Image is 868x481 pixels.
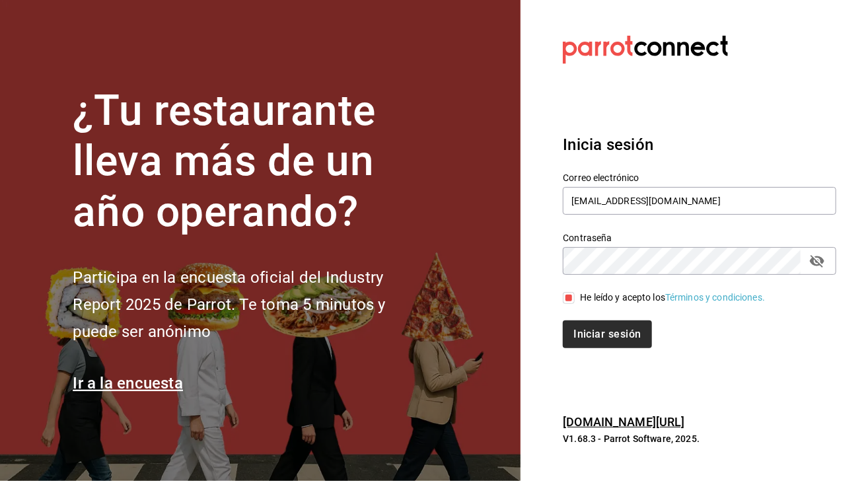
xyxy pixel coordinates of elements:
a: Ir a la encuesta [73,374,183,392]
h2: Participa en la encuesta oficial del Industry Report 2025 de Parrot. Te toma 5 minutos y puede se... [73,264,429,345]
a: [DOMAIN_NAME][URL] [563,415,684,429]
label: Contraseña [563,233,836,242]
div: He leído y acepto los [580,291,765,305]
label: Correo electrónico [563,173,836,182]
input: Ingresa tu correo electrónico [563,187,836,215]
h1: ¿Tu restaurante lleva más de un año operando? [73,86,429,238]
a: Términos y condiciones. [665,292,765,303]
p: V1.68.3 - Parrot Software, 2025. [563,432,836,445]
h3: Inicia sesión [563,133,836,157]
button: Iniciar sesión [563,320,651,348]
button: passwordField [806,250,828,272]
